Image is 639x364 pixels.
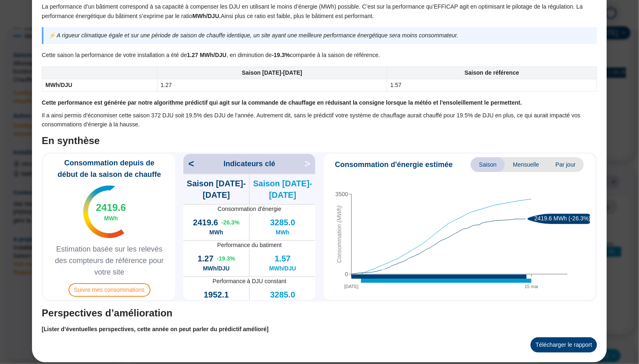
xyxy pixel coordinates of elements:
span: 1.27 [198,253,214,264]
strong: MWh/DJU [46,82,72,88]
span: Consommation d'énergie estimée [335,159,453,170]
p: ⚡ A rigueur climatique égale et sur une période de saison de chauffe identique, un site ayant une... [48,31,592,40]
span: MWh/DJU [269,264,296,273]
span: MWh [104,214,118,222]
span: 2419.6 [96,201,126,214]
span: Indicateurs clé [224,158,275,169]
strong: Cette performance est générée par notre algorithme prédictif qui agit sur la commande de chauffag... [42,99,522,106]
p: La performance d’un bâtiment correspond à sa capacité à compenser les DJU en utilisant le moins d... [42,2,597,21]
p: Cette saison la performance de votre installation a été de , en diminution de comparée à la saiso... [42,50,597,60]
span: MWh [276,228,289,237]
strong: [Lister d’éventuelles perspectives, cette année on peut parler du prédictif amélioré] [42,326,269,332]
span: 3285.0 [270,289,295,300]
span: MWh/DJU [203,264,230,273]
text: 2419.6 MWh (-26.3%) [535,215,591,222]
strong: Saison [DATE]-[DATE] [242,69,302,76]
strong: Saison de référence [465,69,519,76]
span: 1952.1 [204,289,229,300]
tspan: 3500 [335,191,348,197]
span: 1.57 [275,253,291,264]
strong: MWh/DJU. [192,13,221,19]
tspan: 15 mai [525,284,539,289]
strong: 1.27 MWh/DJU [187,52,226,58]
span: > [305,157,315,170]
span: Mensuelle [505,157,548,172]
tspan: 0 [345,271,348,277]
span: Saison [DATE]-[DATE] [250,178,315,201]
td: 1.27 [157,79,387,91]
img: indicateur températures [83,185,125,238]
h2: En synthèse [42,134,597,147]
span: Performance à DJU constant [183,277,315,286]
span: Suivre mes consommations [68,283,151,297]
span: Consommation depuis de début de la saison de chauffe [47,157,172,180]
td: 1.57 [387,79,597,91]
p: Il a ainsi permis d’économiser cette saison 372 DJU soit 19.5% des DJU de l’année. Autrement dit,... [42,111,597,130]
tspan: [DATE] [345,284,359,289]
span: Consommation d'énergie [183,205,315,213]
span: < [183,157,194,170]
span: 2419.6 [193,217,218,228]
span: Estimation basée sur les relevés des compteurs de référence pour votre site [47,243,172,278]
tspan: Consommation (MWh) [336,205,342,263]
strong: -19.3% [272,52,290,58]
span: -26.3 % [221,218,240,227]
h2: Perspectives d’amélioration [42,307,597,320]
button: Télécharger le rapport [531,337,597,353]
span: 3285.0 [270,217,295,228]
span: MWh [210,228,223,237]
span: Par jour [548,157,584,172]
span: -19.3 % [217,254,235,263]
span: Saison [DATE]-[DATE] [183,178,249,201]
span: Saison [471,157,505,172]
span: Performance du batiment [183,241,315,250]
